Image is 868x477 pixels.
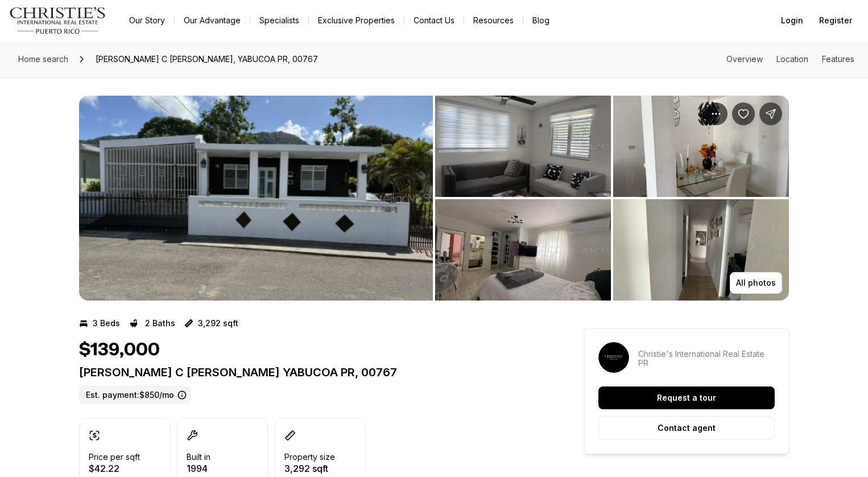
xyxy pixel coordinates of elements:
button: Register [812,9,859,32]
button: View image gallery [435,199,611,301]
button: Contact agent [598,416,775,440]
button: Contact Us [404,13,464,28]
button: View image gallery [435,96,611,197]
button: Property options [705,102,728,125]
a: Skip to: Features [822,54,854,64]
h1: $139,000 [79,339,160,361]
a: Skip to: Overview [726,54,763,64]
button: View image gallery [613,199,789,301]
p: Christie's International Real Estate PR [638,349,775,368]
span: Home search [18,54,68,64]
a: Resources [464,13,523,28]
nav: Page section menu [726,55,854,64]
p: 2 Baths [145,319,175,328]
p: [PERSON_NAME] C [PERSON_NAME] YABUCOA PR, 00767 [79,365,543,379]
img: logo [9,7,106,34]
div: Listing Photos [79,96,789,301]
button: Save Property: Jaime C RODRIGUEZ [732,102,755,125]
button: All photos [730,272,782,294]
button: Share Property: Jaime C RODRIGUEZ [759,102,782,125]
p: 3,292 sqft [198,319,238,328]
a: Skip to: Location [776,54,808,64]
p: Built in [187,453,210,462]
span: [PERSON_NAME] C [PERSON_NAME], YABUCOA PR, 00767 [91,50,323,68]
p: 1994 [187,464,210,473]
p: All photos [736,278,776,287]
p: Price per sqft [89,453,140,462]
button: View image gallery [79,96,433,301]
button: Login [774,9,810,32]
span: Login [781,16,803,25]
a: Exclusive Properties [309,13,404,28]
a: Specialists [250,13,308,28]
p: 3,292 sqft [284,464,335,473]
li: 1 of 6 [79,96,433,301]
a: Our Story [120,13,174,28]
p: 3 Beds [93,319,120,328]
p: Contact agent [658,423,716,433]
p: Property size [284,453,335,462]
button: Request a tour [598,386,775,409]
label: Est. payment: $850/mo [79,386,191,404]
li: 2 of 6 [435,96,789,301]
span: Register [819,16,852,25]
p: Request a tour [657,393,716,402]
p: $42.22 [89,464,140,473]
a: Our Advantage [175,13,250,28]
a: Blog [523,13,559,28]
button: View image gallery [613,96,789,197]
a: Home search [14,50,73,68]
